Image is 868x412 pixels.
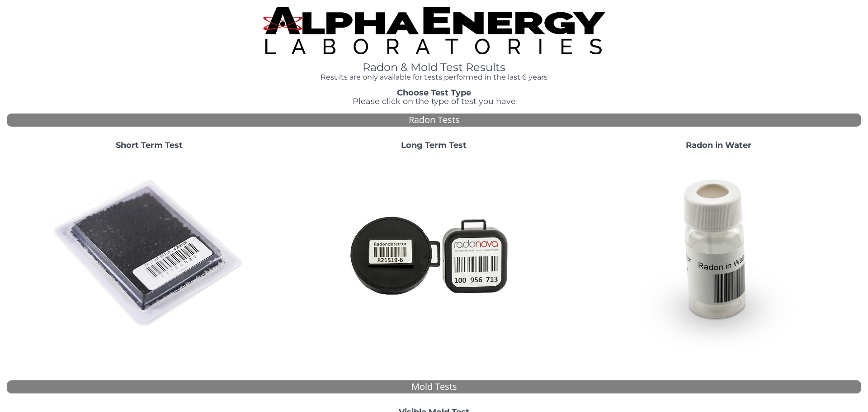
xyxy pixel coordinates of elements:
strong: Choose Test Type [397,88,471,98]
strong: Short Term Test [116,140,183,150]
h1: Radon & Mold Test Results [263,62,605,73]
img: TightCrop.jpg [263,7,605,54]
img: ShortTerm.jpg [52,157,246,351]
span: Please click on the type of test you have [353,96,516,106]
div: Radon Tests [7,114,861,127]
strong: Radon in Water [686,140,751,150]
h4: Results are only available for tests performed in the last 6 years [263,73,605,81]
strong: Long Term Test [401,140,467,150]
img: Radtrak2vsRadtrak3.jpg [337,157,531,351]
div: Mold Tests [7,380,861,393]
img: RadoninWater.jpg [622,157,816,351]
